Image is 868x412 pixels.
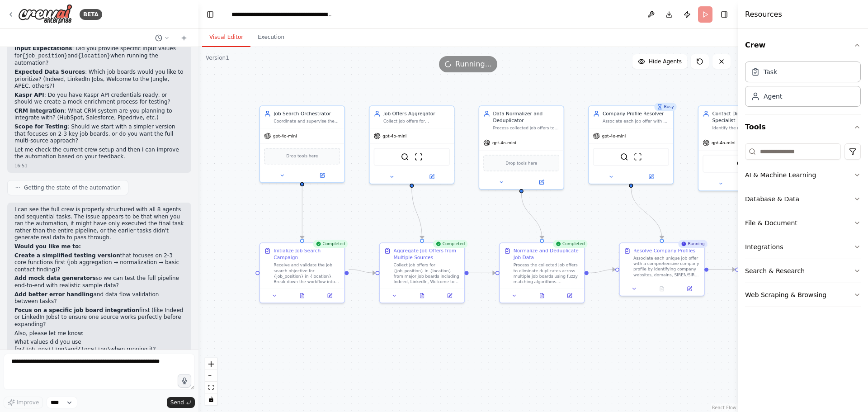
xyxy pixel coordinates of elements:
span: gpt-4o-mini [712,140,736,146]
img: SerperDevTool [401,153,409,161]
button: Open in side panel [678,285,701,293]
span: Running... [455,59,492,70]
span: Send [170,399,184,406]
g: Edge from 5a4e1830-7f99-4230-9b7a-ef84b8e5732b to 88a97985-c197-40db-bb6b-dd02cbfeab90 [518,193,546,239]
button: Web Scraping & Browsing [745,283,861,307]
button: Open in side panel [318,292,341,300]
span: gpt-4o-mini [273,133,297,139]
button: toggle interactivity [205,393,217,405]
div: Identify the right contacts for each job opportunity by finding HR professionals, Talent Acquisit... [712,125,778,131]
div: Initialize Job Search Campaign [274,247,340,261]
g: Edge from 0a2a6551-b065-4811-8f07-606848521978 to b5b15ded-f0de-4c74-9265-508e8389444c [627,188,665,239]
p: : Did you provide specific input values for and when running the automation? [14,45,184,67]
button: fit view [205,382,217,393]
p: : Which job boards would you like to prioritize? (Indeed, LinkedIn Jobs, Welcome to the Jungle, A... [14,69,184,90]
code: {job_position} [22,346,68,353]
div: Data Normalizer and DeduplicatorProcess collected job offers to detect and eliminate duplicates a... [479,105,564,189]
img: SerperDevTool [620,153,628,161]
button: Start a new chat [177,33,191,43]
div: Crew [745,58,861,114]
button: Send [167,397,195,408]
span: gpt-4o-mini [492,140,516,146]
button: zoom in [205,358,217,370]
div: Contact Discovery SpecialistIdentify the right contacts for each job opportunity by finding HR pr... [698,105,783,191]
p: I can see the full crew is properly structured with all 8 agents and sequential tasks. The issue ... [14,206,184,242]
button: Open in side panel [438,292,462,300]
div: Receive and validate the job search objective for {job_position} in {location}. Break down the wo... [274,262,340,284]
nav: breadcrumb [231,10,333,19]
span: Drop tools here [286,153,318,160]
div: Process collected job offers to detect and eliminate duplicates across multiple job boards. Stand... [493,125,559,131]
div: Job Search Orchestrator [274,110,340,117]
g: Edge from 88a97985-c197-40db-bb6b-dd02cbfeab90 to b5b15ded-f0de-4c74-9265-508e8389444c [589,266,615,276]
button: Integrations [745,235,861,259]
div: Coordinate and supervise the complete job scraping and contact enrichment workflow for {job_posit... [274,118,340,124]
button: Open in side panel [522,178,561,186]
g: Edge from 9c8abf6f-f6f4-446d-8fa4-cc53a0958502 to 104d770c-5b9e-41fb-8ac8-dbe8e84ce793 [299,186,306,239]
span: gpt-4o-mini [382,133,406,139]
button: Switch to previous chat [151,33,173,43]
button: Search & Research [745,259,861,283]
div: Tools [745,140,861,314]
strong: Focus on a specific job board integration [14,307,139,313]
button: Visual Editor [202,28,250,47]
img: ScrapeWebsiteTool [415,153,423,161]
span: Hide Agents [649,58,682,65]
button: Open in side panel [412,173,451,181]
span: Improve [17,399,39,406]
button: Execution [250,28,292,47]
div: Associate each unique job offer with a comprehensive company profile by identifying company websi... [633,256,700,278]
p: : Should we start with a simpler version that focuses on 2-3 key job boards, or do you want the f... [14,123,184,145]
div: Completed [553,240,588,248]
div: CompletedInitialize Job Search CampaignReceive and validate the job search objective for {job_pos... [259,242,345,303]
div: React Flow controls [205,358,217,405]
strong: Create a simplified testing version [14,252,120,259]
div: Normalize and Deduplicate Job Data [514,247,580,261]
p: first (like Indeed or LinkedIn Jobs) to ensure one source works perfectly before expanding? [14,307,184,328]
p: : What CRM system are you planning to integrate with? (HubSpot, Salesforce, Pipedrive, etc.) [14,108,184,122]
div: BusyCompany Profile ResolverAssociate each job offer with a unique company profile by finding com... [588,105,674,184]
div: Collect job offers for {job_position} in {location} from multiple job boards using official APIs,... [383,118,450,124]
code: {location} [78,53,110,59]
div: Contact Discovery Specialist [712,110,778,124]
div: 16:51 [14,162,184,169]
div: Task [764,67,777,76]
div: Running [678,240,708,248]
button: Open in side panel [303,171,342,180]
strong: Add better error handling [14,291,94,298]
div: Busy [654,103,676,111]
strong: Expected Data Sources [14,69,85,75]
button: File & Document [745,211,861,235]
button: Hide Agents [632,54,687,69]
g: Edge from de3aa411-2e3e-4e86-ae3e-dd8ed1e2cc2a to 88a97985-c197-40db-bb6b-dd02cbfeab90 [469,270,495,276]
button: Improve [4,397,43,408]
div: RunningResolve Company ProfilesAssociate each unique job offer with a comprehensive company profi... [619,242,704,296]
strong: Would you like me to: [14,243,81,250]
img: ScrapeWebsiteTool [634,153,642,161]
strong: Input Expectations [14,45,72,52]
button: View output [407,292,436,300]
code: {location} [78,346,110,353]
div: Job Search OrchestratorCoordinate and supervise the complete job scraping and contact enrichment ... [259,105,345,183]
button: Open in side panel [558,292,581,300]
div: Agent [764,92,782,101]
button: View output [528,292,557,300]
strong: Kaspr API [14,92,44,98]
g: Edge from b5b15ded-f0de-4c74-9265-508e8389444c to cd43ac9e-d68c-496d-90af-670e0bcf6808 [708,266,735,273]
button: Tools [745,114,861,140]
strong: CRM Integration [14,108,64,114]
strong: Scope for Testing [14,123,67,130]
div: CompletedNormalize and Deduplicate Job DataProcess the collected job offers to eliminate duplicat... [499,242,585,303]
div: Process the collected job offers to eliminate duplicates across multiple job boards using fuzzy m... [514,262,580,284]
g: Edge from d032ff01-0cf9-4935-8299-c0eb409c52fb to de3aa411-2e3e-4e86-ae3e-dd8ed1e2cc2a [408,188,425,239]
button: No output available [647,285,676,293]
div: Resolve Company Profiles [633,247,695,254]
div: Aggregate Job Offers from Multiple Sources [394,247,460,261]
h4: Resources [745,9,782,20]
button: Click to speak your automation idea [178,374,191,388]
img: Logo [18,4,72,24]
span: gpt-4o-mini [602,133,626,139]
a: React Flow attribution [712,405,736,410]
p: : Do you have Kaspr API credentials ready, or should we create a mock enrichment process for test... [14,92,184,106]
button: Hide right sidebar [718,8,731,21]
